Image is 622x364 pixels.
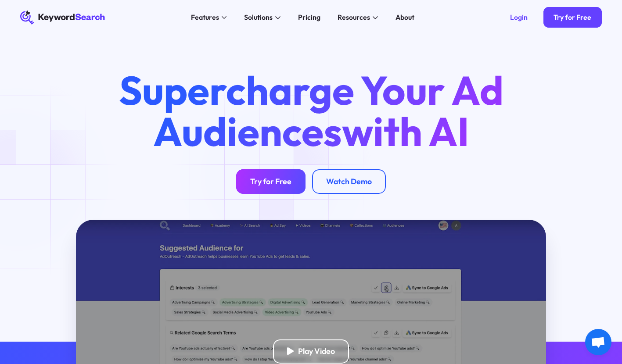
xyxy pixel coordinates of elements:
[554,13,591,22] div: Try for Free
[298,12,320,23] div: Pricing
[543,7,602,28] a: Try for Free
[510,13,528,22] div: Login
[500,7,538,28] a: Login
[342,106,469,157] span: with AI
[298,346,335,356] div: Play Video
[244,12,273,23] div: Solutions
[585,329,611,355] a: Open chat
[250,177,291,186] div: Try for Free
[326,177,372,186] div: Watch Demo
[395,12,414,23] div: About
[390,11,420,25] a: About
[236,169,305,194] a: Try for Free
[191,12,219,23] div: Features
[293,11,326,25] a: Pricing
[338,12,370,23] div: Resources
[102,70,520,152] h1: Supercharge Your Ad Audiences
